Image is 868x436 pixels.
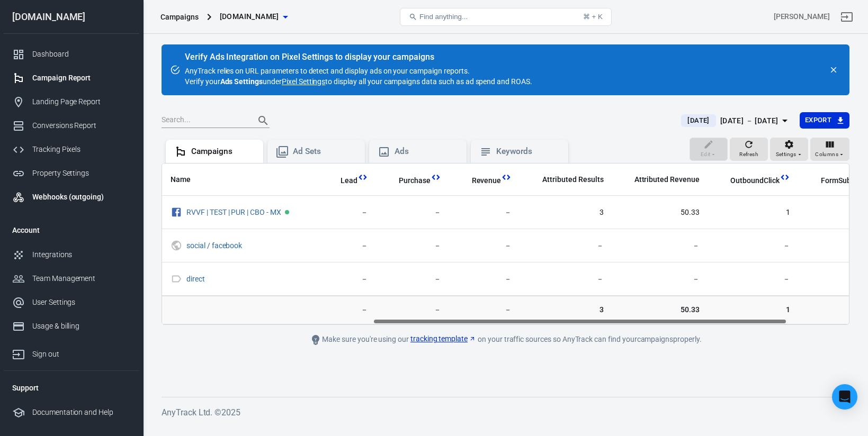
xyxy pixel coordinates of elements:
[529,305,603,315] span: 3
[458,207,512,218] span: －
[186,242,244,249] span: social / facebook
[185,52,532,62] div: Verify Ads Integration on Pixel Settings to display your campaigns
[776,150,797,159] span: Settings
[4,42,139,66] a: Dashboard
[32,120,131,131] div: Conversions Report
[250,108,276,133] button: Search
[32,321,131,332] div: Usage & billing
[32,96,131,107] div: Landing Page Report
[162,406,849,419] h6: AnyTrack Ltd. © 2025
[720,114,778,128] div: [DATE] － [DATE]
[4,243,139,267] a: Integrations
[4,338,139,366] a: Sign out
[780,172,790,183] svg: This column is calculated from AnyTrack real-time data
[472,176,502,186] span: Revenue
[621,207,700,218] span: 50.33
[739,150,758,159] span: Refresh
[385,207,441,218] span: －
[472,174,502,187] span: Total revenue calculated by AnyTrack.
[327,207,368,218] span: －
[458,241,512,251] span: －
[32,72,131,84] div: Campaign Report
[4,217,139,243] li: Account
[282,76,325,87] a: Pixel Settings
[4,161,139,185] a: Property Settings
[327,241,368,251] span: －
[4,138,139,161] a: Tracking Pixels
[32,407,131,418] div: Documentation and Help
[621,241,700,251] span: －
[431,172,441,183] svg: This column is calculated from AnyTrack real-time data
[385,274,441,285] span: －
[621,173,700,186] span: The total revenue attributed according to your ad network (Facebook, Google, etc.)
[807,176,862,186] span: FormSubmit
[220,10,279,23] span: viviendofit.shop
[458,174,502,187] span: Total revenue calculated by AnyTrack.
[32,249,131,260] div: Integrations
[410,333,476,344] a: tracking template
[770,138,808,161] button: Settings
[529,207,603,218] span: 3
[4,314,139,338] a: Usage & billing
[327,274,368,285] span: －
[730,176,780,186] span: OutboundClick
[171,175,204,185] span: Name
[717,176,780,186] span: OutboundClick
[162,163,849,324] div: scrollable content
[717,207,790,218] span: 1
[634,175,700,185] span: Attributed Revenue
[673,112,799,130] button: [DATE][DATE] － [DATE]
[162,114,246,128] input: Search...
[171,272,182,285] svg: Direct
[395,146,458,157] div: Ads
[529,173,603,186] span: The total conversions attributed according to your ad network (Facebook, Google, etc.)
[285,210,289,214] span: Active
[220,77,263,86] strong: Ads Settings
[293,146,356,157] div: Ad Sets
[458,305,512,315] span: －
[186,208,283,216] span: RVVF | TEST | PUR | CBO - MX
[542,173,603,186] span: The total conversions attributed according to your ad network (Facebook, Google, etc.)
[32,49,131,60] div: Dashboard
[4,90,139,114] a: Landing Page Report
[385,241,441,251] span: －
[583,13,603,21] div: ⌘ + K
[4,185,139,209] a: Webhooks (outgoing)
[32,144,131,155] div: Tracking Pixels
[185,53,532,87] div: AnyTrack relies on URL parameters to detect and display ads on your campaign reports. Verify your...
[774,11,830,22] div: Account id: E4RdZofE
[529,241,603,251] span: －
[385,176,431,186] span: Purchase
[216,7,292,26] button: [DOMAIN_NAME]
[32,273,131,284] div: Team Management
[32,168,131,179] div: Property Settings
[32,297,131,308] div: User Settings
[4,267,139,290] a: Team Management
[171,239,182,252] svg: UTM & Web Traffic
[327,305,368,315] span: －
[357,172,368,183] svg: This column is calculated from AnyTrack real-time data
[341,176,357,186] span: Lead
[834,4,860,30] a: Sign out
[815,150,838,159] span: Columns
[4,290,139,314] a: User Settings
[810,138,849,161] button: Columns
[529,274,603,285] span: －
[821,176,862,186] span: FormSubmit
[4,114,139,138] a: Conversions Report
[621,274,700,285] span: －
[267,333,744,346] div: Make sure you're using our on your traffic sources so AnyTrack can find your campaigns properly.
[730,138,768,161] button: Refresh
[32,192,131,203] div: Webhooks (outgoing)
[4,66,139,90] a: Campaign Report
[832,384,857,410] div: Open Intercom Messenger
[621,305,700,315] span: 50.33
[400,8,612,26] button: Find anything...⌘ + K
[186,208,281,216] a: RVVF | TEST | PUR | CBO - MX
[634,173,700,186] span: The total revenue attributed according to your ad network (Facebook, Google, etc.)
[717,241,790,251] span: －
[186,275,207,283] span: direct
[171,206,182,219] svg: Facebook Ads
[186,241,242,250] a: social / facebook
[542,175,603,185] span: Attributed Results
